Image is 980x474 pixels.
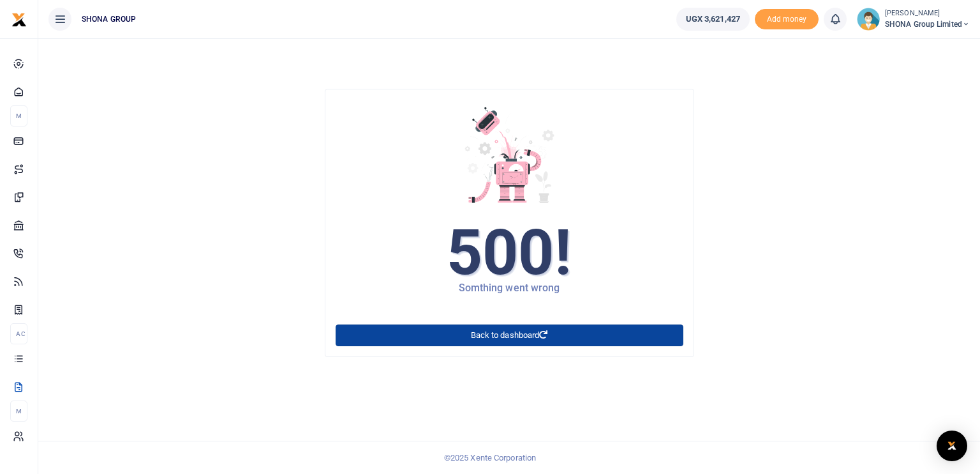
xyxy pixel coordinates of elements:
img: profile-user [857,8,880,31]
a: UGX 3,621,427 [676,8,750,31]
li: M [10,105,27,126]
span: UGX 3,621,427 [686,13,740,26]
img: logo-small [11,12,27,27]
li: Wallet ballance [671,8,755,31]
span: SHONA GROUP [77,13,141,25]
span: Add money [755,9,819,30]
h1: 500! [336,239,683,266]
li: Toup your wallet [755,9,819,30]
div: Open Intercom Messenger [937,431,967,461]
span: SHONA Group Limited [885,19,970,30]
li: M [10,401,27,422]
a: Back to dashboard [336,325,683,346]
li: Ac [10,323,27,344]
img: 0 [455,100,563,208]
a: profile-user [PERSON_NAME] SHONA Group Limited [857,8,970,31]
h5: Somthing went wrong [336,282,683,294]
a: Add money [755,13,819,23]
a: logo-small logo-large logo-large [11,14,27,24]
small: [PERSON_NAME] [885,8,970,19]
